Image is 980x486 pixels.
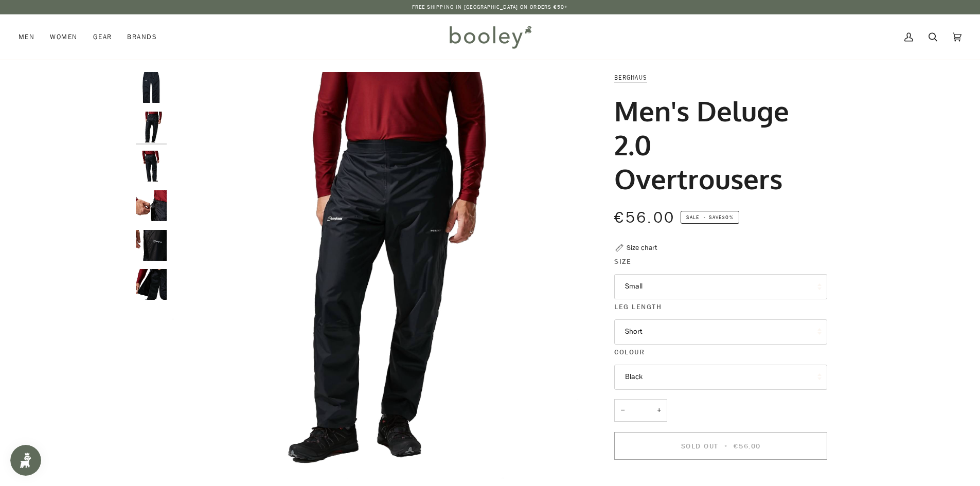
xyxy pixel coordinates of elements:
[119,14,165,60] a: Brands
[136,269,167,300] img: Berghaus Men's Deluge 2.0 Overtrousers - Booley Galway
[42,14,85,60] a: Women
[50,32,77,42] span: Women
[614,256,631,267] span: Size
[721,441,731,451] span: •
[136,230,167,261] img: Berghaus Men's Deluge 2.0 Overtrousers - Booley Galway
[136,72,167,103] img: Berghaus Men's Deluge 2.0 Overtrousers - Booley Galway
[85,14,120,60] a: Gear
[614,301,662,312] span: Leg Length
[701,213,709,221] em: •
[681,441,719,451] span: Sold Out
[445,22,535,52] img: Booley
[614,347,645,357] span: Colour
[136,190,167,221] img: Berghaus Men's Deluge 2.0 Overtrousers - Booley Galway
[614,399,631,422] button: −
[412,3,568,11] p: Free Shipping in [GEOGRAPHIC_DATA] on Orders €50+
[127,32,157,42] span: Brands
[172,72,579,479] div: Berghaus Men's Deluge 2.0 Overtrousers - Booley Galway
[10,445,41,476] iframe: Button to open loyalty program pop-up
[686,213,699,221] span: Sale
[681,211,739,224] span: Save
[19,32,34,42] span: Men
[614,432,827,460] button: Sold Out • €56.00
[614,365,827,390] button: Black
[19,14,42,60] a: Men
[614,94,819,195] h1: Men's Deluge 2.0 Overtrousers
[93,32,112,42] span: Gear
[627,242,657,253] div: Size chart
[734,441,760,451] span: €56.00
[614,319,827,345] button: Short
[651,399,667,422] button: +
[136,151,167,182] img: Berghaus Men's Deluge 2.0 Overtrousers - Booley Galway
[172,72,579,479] img: Berghaus Men&#39;s Deluge 2.0 Overtrousers - Booley Galway
[722,213,733,221] span: 30%
[614,207,675,228] span: €56.00
[614,274,827,299] button: Small
[614,73,647,82] a: Berghaus
[136,112,167,142] img: Berghaus Men's Deluge 2.0 Overtrousers - Booley Galway
[614,399,667,422] input: Quantity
